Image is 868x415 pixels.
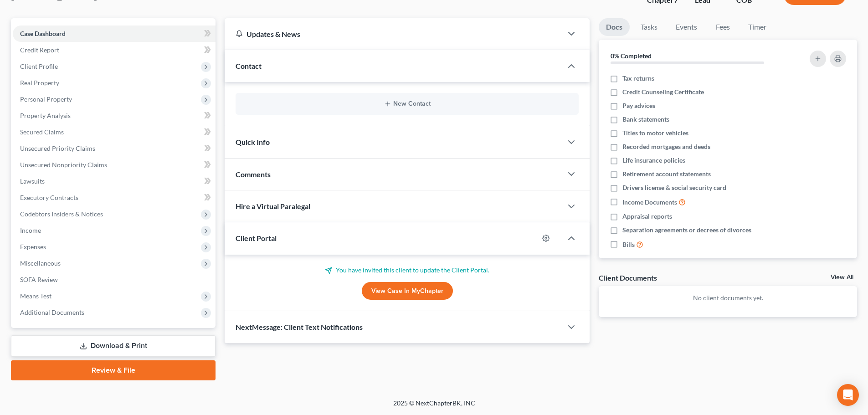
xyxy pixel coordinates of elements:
span: Secured Claims [20,128,64,136]
span: Quick Info [236,138,270,146]
a: Fees [708,18,737,36]
span: Hire a Virtual Paralegal [236,202,310,210]
span: Real Property [20,79,59,87]
span: Client Profile [20,62,58,70]
span: Unsecured Priority Claims [20,144,95,152]
a: Unsecured Nonpriority Claims [13,157,216,173]
a: Secured Claims [13,124,216,140]
div: 2025 © NextChapterBK, INC [175,399,694,415]
span: Case Dashboard [20,30,66,37]
a: Tasks [633,18,665,36]
span: Bills [622,240,635,249]
span: Recorded mortgages and deeds [622,142,710,151]
span: Tax returns [622,74,654,83]
span: SOFA Review [20,276,58,283]
span: Additional Documents [20,308,84,316]
span: Separation agreements or decrees of divorces [622,225,751,235]
span: Comments [236,170,271,179]
div: Client Documents [599,273,657,282]
span: Miscellaneous [20,259,61,267]
span: Property Analysis [20,112,71,119]
a: Executory Contracts [13,190,216,206]
span: Credit Report [20,46,59,54]
a: Events [668,18,704,36]
strong: 0% Completed [611,52,652,60]
p: No client documents yet. [606,293,850,302]
a: SOFA Review [13,272,216,288]
a: Property Analysis [13,108,216,124]
span: Client Portal [236,234,277,242]
a: Case Dashboard [13,26,216,42]
a: Review & File [11,360,216,380]
a: Download & Print [11,335,216,357]
span: Drivers license & social security card [622,183,726,192]
span: Unsecured Nonpriority Claims [20,161,107,169]
a: Timer [741,18,774,36]
a: Docs [599,18,630,36]
button: New Contact [243,100,571,108]
div: Updates & News [236,29,551,39]
span: Credit Counseling Certificate [622,87,704,97]
span: Appraisal reports [622,212,672,221]
span: Pay advices [622,101,655,110]
span: Life insurance policies [622,156,685,165]
span: Codebtors Insiders & Notices [20,210,103,218]
span: Lawsuits [20,177,45,185]
a: Credit Report [13,42,216,58]
span: NextMessage: Client Text Notifications [236,323,363,331]
span: Retirement account statements [622,169,711,179]
span: Contact [236,61,262,70]
span: Personal Property [20,95,72,103]
a: Unsecured Priority Claims [13,140,216,157]
a: Lawsuits [13,173,216,190]
div: Open Intercom Messenger [837,384,859,406]
span: Expenses [20,243,46,251]
span: Means Test [20,292,51,300]
span: Income [20,226,41,234]
span: Titles to motor vehicles [622,128,688,138]
span: Income Documents [622,198,677,207]
a: View Case in MyChapter [362,282,453,300]
span: Bank statements [622,115,669,124]
a: View All [831,274,853,281]
span: Executory Contracts [20,194,78,201]
p: You have invited this client to update the Client Portal. [236,266,579,275]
